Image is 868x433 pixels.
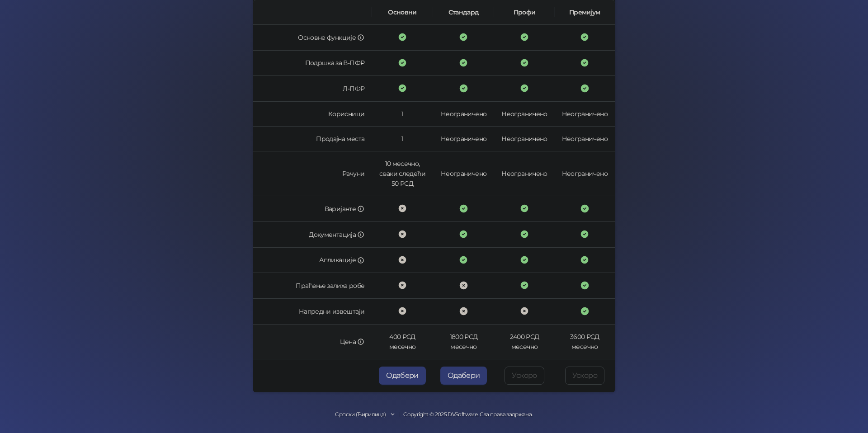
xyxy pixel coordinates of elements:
[253,325,372,359] td: Цена
[372,151,433,196] td: 10 месечно, сваки следећи 50 РСД
[253,25,372,51] td: Основне функције
[494,102,554,127] td: Неограничено
[555,325,615,359] td: 3600 РСД месечно
[253,299,372,325] td: Напредни извештаји
[253,76,372,102] td: Л-ПФР
[433,151,495,196] td: Неограничено
[433,127,495,151] td: Неограничено
[372,325,433,359] td: 400 РСД месечно
[379,367,426,385] button: Одабери
[335,410,386,419] div: Српски (Ћирилица)
[494,151,554,196] td: Неограничено
[440,367,487,385] button: Одабери
[565,367,604,385] button: Ускоро
[372,127,433,151] td: 1
[253,102,372,127] td: Корисници
[505,367,544,385] button: Ускоро
[555,102,615,127] td: Неограничено
[253,127,372,151] td: Продајна места
[494,127,554,151] td: Неограничено
[433,102,495,127] td: Неограничено
[253,151,372,196] td: Рачуни
[253,273,372,299] td: Праћење залиха робе
[372,102,433,127] td: 1
[253,196,372,222] td: Варијанте
[555,151,615,196] td: Неограничено
[555,127,615,151] td: Неограничено
[433,325,495,359] td: 1800 РСД месечно
[253,51,372,76] td: Подршка за В-ПФР
[253,222,372,248] td: Документација
[253,248,372,273] td: Апликације
[494,325,554,359] td: 2400 РСД месечно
